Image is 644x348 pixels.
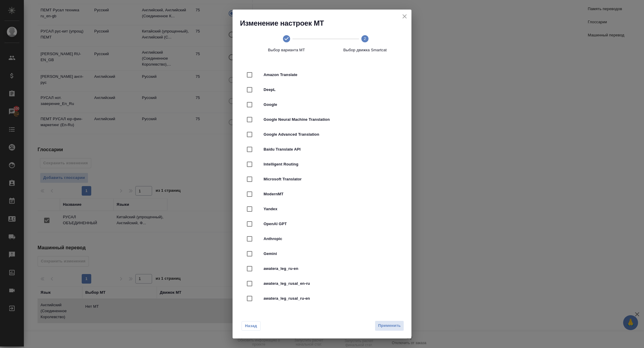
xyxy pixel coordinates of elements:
div: Intelligent Routing [242,157,402,172]
span: Google Advanced Translation [264,132,397,137]
span: Применить [378,322,401,329]
h2: Изменение настроек МТ [240,18,411,28]
div: ModernMT [242,187,402,202]
span: ModernMT [264,191,397,197]
span: Назад [245,323,257,329]
div: Gemini [242,246,402,261]
div: Google [242,97,402,112]
span: Microsoft Translator [264,176,397,182]
div: OpenAI GPT [242,216,402,231]
span: awatera_legal_en-ru_2023 [264,310,397,316]
div: Microsoft Translator [242,172,402,187]
text: 2 [364,36,366,41]
div: Google Neural Machine Translation [242,112,402,127]
span: Google [264,102,397,108]
div: Google Advanced Translation [242,127,402,142]
span: Amazon Translate [264,72,397,78]
span: OpenAI GPT [264,221,397,227]
span: awatera_leg_ru-en [264,266,397,272]
div: Anthropic [242,231,402,246]
button: close [400,12,409,21]
span: Gemini [264,251,397,257]
span: Выбор варианта МТ [250,47,323,53]
span: Baidu Translate API [264,146,397,152]
div: DeepL [242,82,402,97]
button: Назад [241,321,261,331]
span: DeepL [264,87,397,93]
div: Yandex [242,202,402,216]
span: Intelligent Routing [264,161,397,167]
div: awatera_legal_en-ru_2023 [242,306,402,321]
div: awatera_leg_ru-en [242,261,402,276]
span: Google Neural Machine Translation [264,117,397,123]
button: Применить [375,321,404,331]
div: Baidu Translate API [242,142,402,157]
div: awatera_leg_rusal_ru-en [242,291,402,306]
span: awatera_leg_rusal_ru-en [264,296,397,301]
div: awatera_leg_rusal_en-ru [242,276,402,291]
span: awatera_leg_rusal_en-ru [264,281,397,287]
span: Yandex [264,206,397,212]
span: Выбор движка Smartcat [328,47,402,53]
span: Anthropic [264,236,397,242]
div: Amazon Translate [242,67,402,82]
